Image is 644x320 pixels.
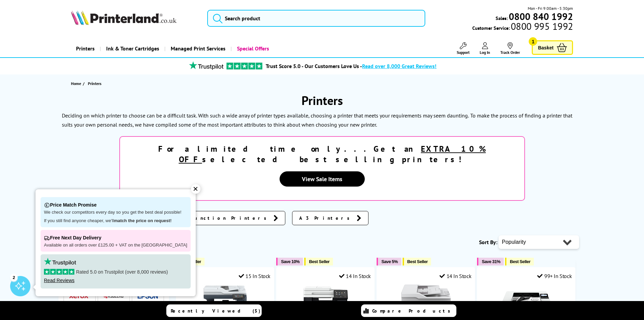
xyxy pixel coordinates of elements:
[479,239,497,246] span: Sort By:
[166,304,262,317] a: Recently Viewed (5)
[164,215,270,221] span: Multifunction Printers
[106,40,159,57] span: Ink & Toner Cartridges
[377,258,401,265] button: Save 5%
[480,50,490,55] span: Log In
[231,40,274,57] a: Special Offers
[403,258,431,265] button: Best Seller
[171,308,261,314] span: Recently Viewed (5)
[10,274,18,281] div: 2
[528,5,573,12] span: Mon - Fri 9:00am - 5:30pm
[157,211,285,225] a: Multifunction Printers
[299,215,353,221] span: A3 Printers
[339,273,371,279] div: 14 In Stock
[164,40,231,57] a: Managed Print Services
[505,258,534,265] button: Best Seller
[62,112,469,119] p: Deciding on which printer to choose can be a difficult task. With such a wide array of printer ty...
[457,50,470,55] span: Support
[239,273,270,279] div: 15 In Stock
[44,210,187,215] p: We check our competitors every day so you get the best deal possible!
[44,278,74,283] a: Read Reviews
[280,171,365,187] a: View Sale Items
[71,10,199,26] a: Printerland Logo
[472,23,573,31] span: Customer Service:
[191,184,200,194] div: ✕
[181,259,201,264] span: Best Seller
[532,40,573,55] a: Basket 1
[538,43,553,52] span: Basket
[477,258,504,265] button: Save 31%
[362,63,436,69] span: Read over 8,000 Great Reviews!
[292,211,368,225] a: A3 Printers
[71,80,83,87] a: Home
[480,42,490,55] a: Log In
[71,40,100,57] a: Printers
[407,259,428,264] span: Best Seller
[372,308,454,314] span: Compare Products
[58,92,586,108] h1: Printers
[62,112,572,128] p: To make the process of finding a printer that suits your own personal needs, we have compiled som...
[44,233,187,242] p: Free Next Day Delivery
[457,42,470,55] a: Support
[44,200,187,210] p: Price Match Promise
[158,144,486,165] strong: For a limited time only...Get an selected best selling printers!
[309,259,330,264] span: Best Seller
[44,258,76,265] img: trustpilot rating
[44,242,187,248] p: Available on all orders over £125.00 + VAT on the [GEOGRAPHIC_DATA]
[44,218,187,224] p: If you still find anyone cheaper, we'll
[361,304,456,317] a: Compare Products
[510,259,530,264] span: Best Seller
[44,269,74,275] img: stars-5.svg
[186,61,226,70] img: trustpilot rating
[529,37,537,46] span: 1
[276,258,303,265] button: Save 10%
[496,15,508,21] span: Sales:
[500,42,520,55] a: Track Order
[439,273,471,279] div: 14 In Stock
[304,258,333,265] button: Best Seller
[508,13,573,20] a: 0800 840 1992
[509,10,573,23] b: 0800 840 1992
[114,218,171,223] strong: match the price on request!
[226,63,262,69] img: trustpilot rating
[266,63,436,69] a: Trust Score 5.0 - Our Customers Love Us -Read over 8,000 Great Reviews!
[207,10,425,27] input: Search product
[44,269,187,275] p: Rated 5.0 on Trustpilot (over 8,000 reviews)
[88,81,101,86] span: Printers
[100,40,164,57] a: Ink & Toner Cartridges
[71,10,176,25] img: Printerland Logo
[482,259,500,264] span: Save 31%
[281,259,300,264] span: Save 10%
[510,23,573,29] span: 0800 995 1992
[537,273,572,279] div: 99+ In Stock
[179,144,486,165] u: EXTRA 10% OFF
[381,259,398,264] span: Save 5%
